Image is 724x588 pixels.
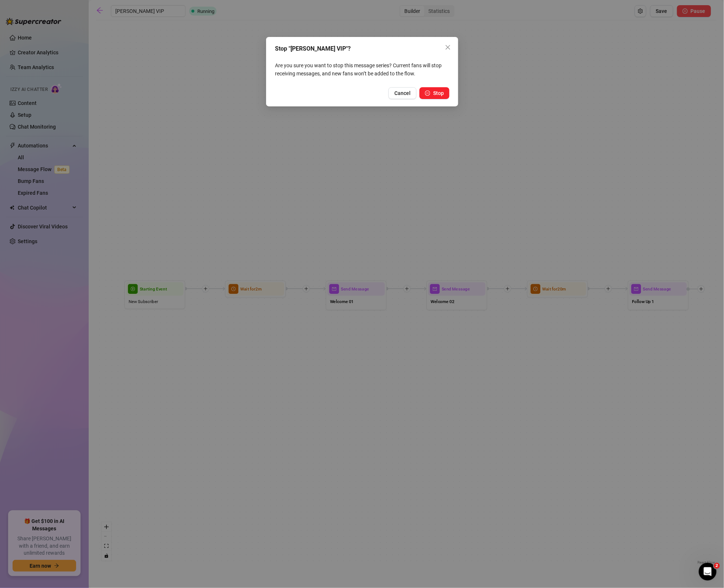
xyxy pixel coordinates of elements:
[433,90,444,96] span: Stop
[445,44,451,50] span: close
[419,87,449,99] button: Stop
[714,563,720,569] span: 2
[425,91,430,96] span: pause-circle
[442,41,454,53] button: Close
[388,87,417,99] button: Cancel
[699,563,717,581] iframe: Intercom live chat
[442,44,454,50] span: Close
[275,44,449,53] div: Stop "[PERSON_NAME] VIP"?
[394,90,411,96] span: Cancel
[275,61,449,78] p: Are you sure you want to stop this message series? Current fans will stop receiving messages, and...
